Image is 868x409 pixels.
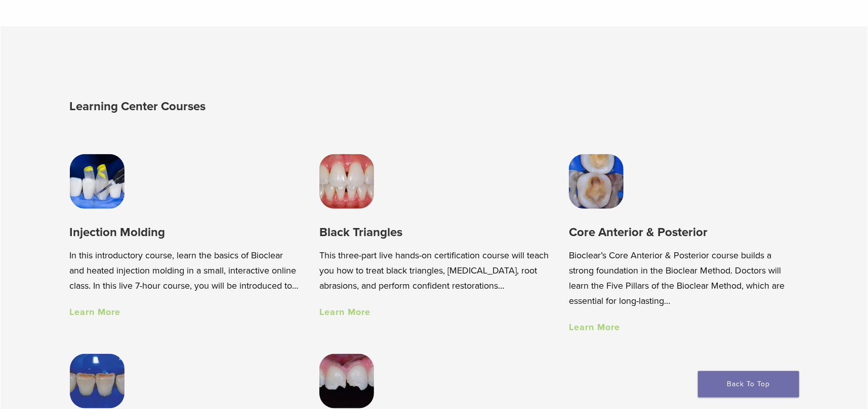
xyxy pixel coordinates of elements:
a: Learn More [319,306,370,317]
h3: Core Anterior & Posterior [569,224,798,241]
h2: Learning Center Courses [70,95,437,119]
p: Bioclear’s Core Anterior & Posterior course builds a strong foundation in the Bioclear Method. Do... [569,248,798,308]
a: Back To Top [698,371,799,397]
a: Learn More [70,306,121,317]
h3: Injection Molding [70,224,299,241]
p: This three-part live hands-on certification course will teach you how to treat black triangles, [... [319,248,549,293]
h3: Black Triangles [319,224,549,241]
a: Learn More [569,322,620,333]
p: In this introductory course, learn the basics of Bioclear and heated injection molding in a small... [70,248,299,293]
